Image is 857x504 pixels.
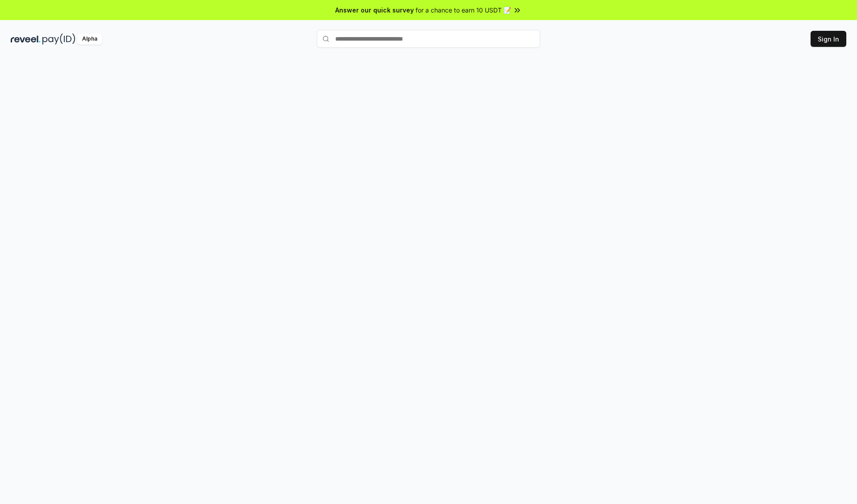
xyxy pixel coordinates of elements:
img: pay_id [42,33,75,45]
span: Answer our quick survey [335,5,414,15]
span: for a chance to earn 10 USDT 📝 [416,5,511,15]
button: Sign In [811,31,846,47]
div: Alpha [77,33,102,45]
img: reveel_dark [11,33,41,45]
